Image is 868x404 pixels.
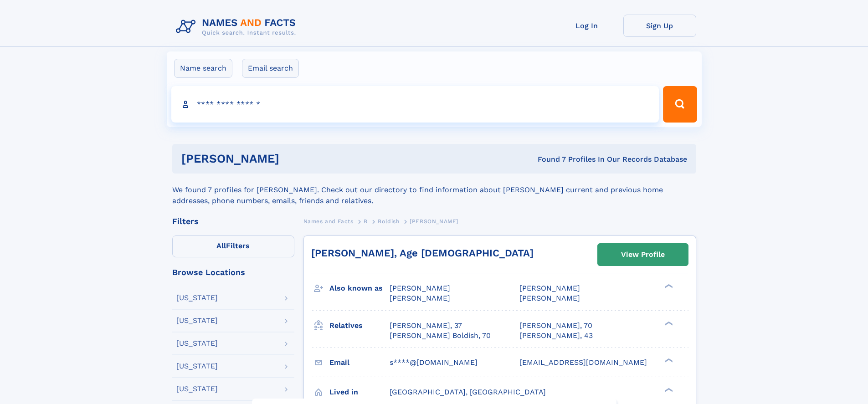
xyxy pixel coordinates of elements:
[519,284,580,292] span: [PERSON_NAME]
[311,247,534,259] a: [PERSON_NAME], Age [DEMOGRAPHIC_DATA]
[519,294,580,302] span: [PERSON_NAME]
[519,358,647,367] span: [EMAIL_ADDRESS][DOMAIN_NAME]
[242,59,299,78] label: Email search
[329,384,390,400] h3: Lived in
[181,153,409,164] h1: [PERSON_NAME]
[390,284,450,292] span: [PERSON_NAME]
[390,331,491,341] a: [PERSON_NAME] Boldish, 70
[329,318,390,333] h3: Relatives
[172,217,294,225] div: Filters
[598,244,688,266] a: View Profile
[172,174,696,206] div: We found 7 profiles for [PERSON_NAME]. Check out our directory to find information about [PERSON_...
[408,154,687,164] div: Found 7 Profiles In Our Records Database
[663,86,697,123] button: Search Button
[216,241,226,250] span: All
[176,363,218,370] div: [US_STATE]
[390,294,450,302] span: [PERSON_NAME]
[378,215,399,227] a: Boldish
[171,86,659,123] input: search input
[172,268,294,276] div: Browse Locations
[519,321,592,331] a: [PERSON_NAME], 70
[172,15,303,39] img: Logo Names and Facts
[621,244,665,265] div: View Profile
[176,340,218,347] div: [US_STATE]
[172,235,294,257] label: Filters
[329,355,390,370] h3: Email
[174,59,232,78] label: Name search
[303,215,354,227] a: Names and Facts
[519,331,593,341] a: [PERSON_NAME], 43
[378,218,399,225] span: Boldish
[663,357,673,363] div: ❯
[176,385,218,393] div: [US_STATE]
[410,218,458,225] span: [PERSON_NAME]
[390,321,462,331] a: [PERSON_NAME], 37
[364,218,368,225] span: B
[364,215,368,227] a: B
[176,294,218,302] div: [US_STATE]
[623,15,696,37] a: Sign Up
[390,388,546,396] span: [GEOGRAPHIC_DATA], [GEOGRAPHIC_DATA]
[663,387,673,393] div: ❯
[176,317,218,324] div: [US_STATE]
[329,281,390,296] h3: Also known as
[663,283,673,289] div: ❯
[663,320,673,326] div: ❯
[550,15,623,37] a: Log In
